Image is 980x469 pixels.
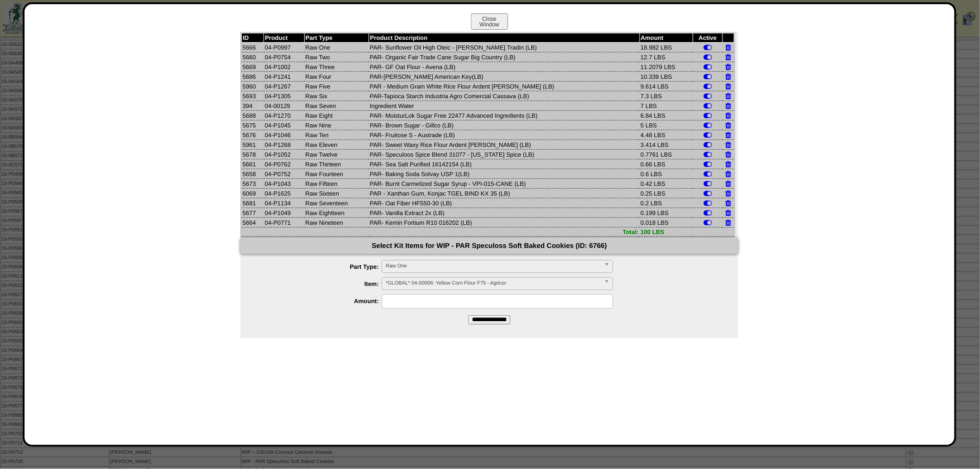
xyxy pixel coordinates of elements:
td: PAR-Tapioca Starch Industria Agro Comercial Cassava (LB) [369,91,640,101]
td: 04-P0752 [264,169,305,179]
td: 5676 [242,130,264,140]
td: PAR - Medium Grain White Rice Flour Ardent [PERSON_NAME] (LB) [369,82,640,91]
td: PAR- Sea Salt Purified 16142154 (LB) [369,159,640,169]
td: 5693 [242,91,264,101]
td: PAR- Kemin Fortium R10 016202 (LB) [369,218,640,228]
td: 04-P1268 [264,140,305,150]
td: 04-P0997 [264,43,305,52]
td: 5681 [242,198,264,208]
td: 04-P1267 [264,82,305,91]
td: Raw Three [304,62,369,72]
td: PAR-[PERSON_NAME] American Key(LB) [369,72,640,82]
a: CloseWindow [470,21,509,28]
td: 5961 [242,140,264,150]
td: Raw Five [304,82,369,91]
td: Raw Fourteen [304,169,369,179]
td: 6069 [242,189,264,198]
th: Product Description [369,33,640,43]
th: Product [264,33,305,43]
th: Amount [640,33,693,43]
td: Raw Fifteen [304,179,369,189]
th: Part Type [304,33,369,43]
td: PAR- Vanilla Extract 2x (LB) [369,208,640,218]
td: PAR- Brown Sugar - Gillco (LB) [369,120,640,130]
td: 5669 [242,62,264,72]
td: 04-P1049 [264,208,305,218]
td: PAR- Oat Fiber HF550-30 (LB) [369,198,640,208]
td: 12.7 LBS [640,52,693,62]
td: PAR - Xanthan Gum, Konjac TGEL BIND KX 35 (LB) [369,189,640,198]
td: 5686 [242,72,264,82]
td: Raw Eightteen [304,208,369,218]
td: 11.2079 LBS [640,62,693,72]
td: Raw Nineteen [304,218,369,228]
td: PAR- Sunflower Oil High Oleic - [PERSON_NAME] Tradin (LB) [369,43,640,52]
div: Select Kit Items for WIP - PAR Speculoss Soft Baked Cookies (ID: 6766) [240,238,738,254]
td: 04-00129 [264,101,305,111]
span: *GLOBAL* 04-00006: Yellow Corn Flour F75 - Agricor [386,278,601,289]
td: 9.614 LBS [640,82,693,91]
td: Raw Thirteen [304,159,369,169]
td: 0.7761 LBS [640,150,693,159]
td: 0.66 LBS [640,159,693,169]
td: 5658 [242,169,264,179]
td: 04-P1270 [264,111,305,120]
td: 5660 [242,52,264,62]
td: PAR- Fruitose S - Austrade (LB) [369,130,640,140]
td: 5673 [242,179,264,189]
label: Amount: [259,298,382,304]
td: 7 LBS [640,101,693,111]
td: Raw Eight [304,111,369,120]
td: 18.982 LBS [640,43,693,52]
td: 04-P0771 [264,218,305,228]
td: 6.84 LBS [640,111,693,120]
td: 0.6 LBS [640,169,693,179]
td: 04-P1052 [264,150,305,159]
label: Part Type: [259,263,382,270]
td: 5664 [242,218,264,228]
label: Item: [259,280,382,287]
td: Raw Ten [304,130,369,140]
td: 394 [242,101,264,111]
td: Raw Twelve [304,150,369,159]
td: Raw Seven [304,101,369,111]
td: 100 LBS [640,228,693,237]
button: CloseWindow [471,13,508,30]
td: PAR- Speculoos Spice Blend 31077 - [US_STATE] Spice (LB) [369,150,640,159]
td: Raw Two [304,52,369,62]
td: 04-P1045 [264,120,305,130]
td: Raw One [304,43,369,52]
td: Ingredient Water [369,101,640,111]
td: 5661 [242,159,264,169]
td: 10.339 LBS [640,72,693,82]
td: 04-P1043 [264,179,305,189]
td: Raw Nine [304,120,369,130]
td: 5688 [242,111,264,120]
td: PAR- Sweet Waxy Rice Flour Ardent [PERSON_NAME] (LB) [369,140,640,150]
td: 04-P1241 [264,72,305,82]
span: Raw One [386,260,601,272]
td: 0.25 LBS [640,189,693,198]
td: Total: [242,228,640,237]
td: Raw Eleven [304,140,369,150]
td: Raw Four [304,72,369,82]
td: 04-P1134 [264,198,305,208]
td: 0.199 LBS [640,208,693,218]
th: Active [693,33,722,43]
td: 0.2 LBS [640,198,693,208]
td: 04-P0762 [264,159,305,169]
td: 5666 [242,43,264,52]
td: 3.414 LBS [640,140,693,150]
td: PAR- Baking Soda Solvay USP 1(LB) [369,169,640,179]
td: 04-P0754 [264,52,305,62]
td: 0.018 LBS [640,218,693,228]
td: 5 LBS [640,120,693,130]
td: 04-P1046 [264,130,305,140]
td: 04-P1625 [264,189,305,198]
td: Raw Six [304,91,369,101]
td: 7.3 LBS [640,91,693,101]
td: Raw Sixteen [304,189,369,198]
td: 4.48 LBS [640,130,693,140]
td: PAR- Burnt Carmelized Sugar Syrup - VPI-015-CANE (LB) [369,179,640,189]
th: ID [242,33,264,43]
